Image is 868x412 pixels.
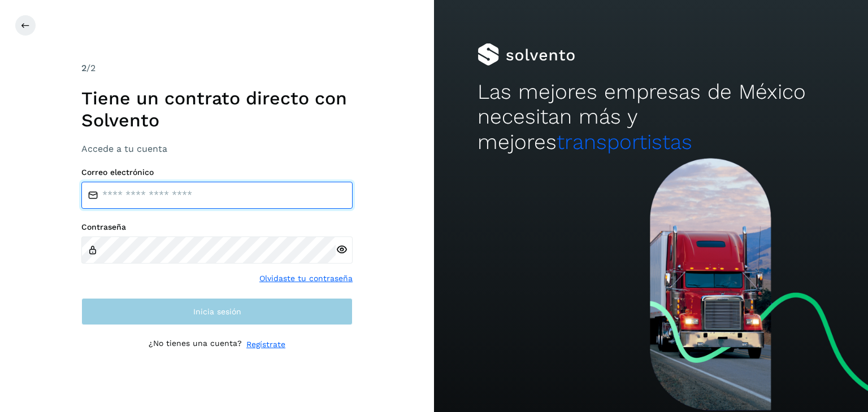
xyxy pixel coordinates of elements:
label: Contraseña [81,222,353,232]
span: Inicia sesión [193,308,241,315]
label: Correo electrónico [81,168,353,177]
div: /2 [81,62,353,75]
p: ¿No tienes una cuenta? [149,339,242,350]
span: transportistas [557,130,692,154]
button: Inicia sesión [81,298,353,325]
h2: Las mejores empresas de México necesitan más y mejores [478,80,824,155]
a: Regístrate [246,339,285,350]
h3: Accede a tu cuenta [81,143,353,154]
a: Olvidaste tu contraseña [259,273,353,284]
h1: Tiene un contrato directo con Solvento [81,87,353,131]
span: 2 [81,63,86,73]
